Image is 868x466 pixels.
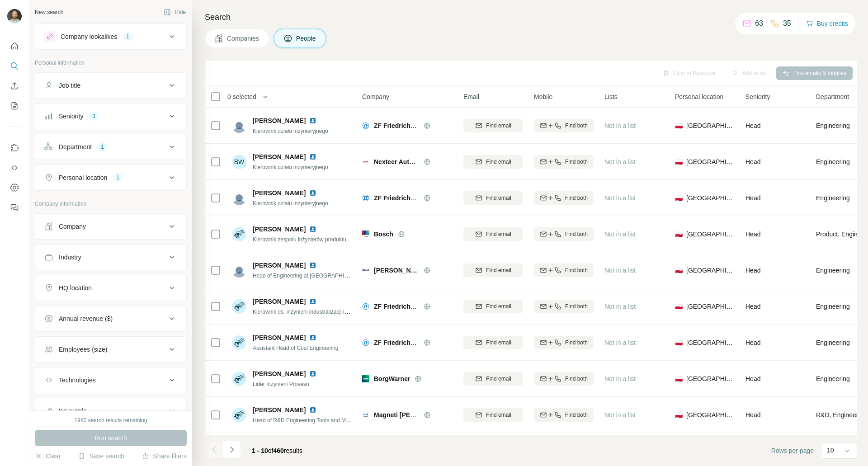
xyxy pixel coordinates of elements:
div: New search [35,8,63,16]
span: Not in a list [604,375,636,382]
p: Personal information [35,59,187,67]
span: [PERSON_NAME] [253,225,306,234]
span: 1 - 10 [252,447,268,454]
span: ZF Friedrichshafen AG [374,303,442,310]
img: Logo of ZF Friedrichshafen AG [362,339,369,346]
span: [PERSON_NAME] [253,369,306,378]
div: Technologies [59,376,96,385]
span: 🇵🇱 [675,374,683,383]
span: Not in a list [604,303,636,310]
span: Engineering [816,193,850,202]
span: [GEOGRAPHIC_DATA] [686,121,735,130]
div: Department [59,142,92,151]
img: Logo of Magneti Marelli S.p.A. [362,411,369,419]
img: LinkedIn logo [309,226,316,233]
span: 🇵🇱 [675,266,683,275]
img: LinkedIn logo [309,153,316,160]
div: Job title [59,81,80,90]
img: Avatar [232,263,246,278]
span: Head [745,122,760,129]
button: Find both [534,119,594,132]
button: Find both [534,372,594,386]
button: Personal location1 [35,167,186,188]
span: Find email [486,230,511,238]
span: Email [463,92,479,101]
span: [GEOGRAPHIC_DATA] [686,374,735,383]
span: [GEOGRAPHIC_DATA] [686,410,735,419]
button: Enrich CSV [7,78,22,94]
span: 🇵🇱 [675,338,683,347]
button: Find both [534,264,594,277]
span: Find email [486,194,511,202]
img: Logo of Nexteer Automotive [362,158,369,165]
span: Find email [486,302,511,311]
span: Rows per page [771,446,814,455]
button: Company lookalikes1 [35,26,186,47]
button: Technologies [35,369,186,391]
span: Kierownik ds. inżynierii industralizacji i produkcji specjalnych [253,308,397,315]
span: Find email [486,375,511,383]
span: Engineering [816,157,850,166]
img: Logo of Mahle [362,267,369,274]
span: 0 selected [227,92,256,101]
span: R&D, Engineering [816,410,867,419]
span: Assistant Head of Cost Engineering [253,345,338,351]
span: 🇵🇱 [675,157,683,166]
span: Head [745,267,760,274]
span: Head [745,158,760,165]
span: Head of Engineering at [GEOGRAPHIC_DATA] [253,272,366,279]
span: Not in a list [604,158,636,165]
div: 1 [113,174,123,182]
div: Company [59,222,86,231]
span: Bosch [374,230,393,239]
span: [GEOGRAPHIC_DATA] [686,230,735,239]
span: Kierownik działu inżynieryjnego [253,164,328,170]
span: Not in a list [604,339,636,346]
button: Find both [534,336,594,349]
span: Nexteer Automotive [374,157,419,166]
span: 🇵🇱 [675,410,683,419]
span: Head [745,303,760,310]
span: Find both [565,302,588,311]
span: Kierownik działu inżynieryjnego [253,128,328,134]
span: [PERSON_NAME] [253,333,306,342]
span: [PERSON_NAME] [253,116,306,125]
span: Head [745,194,760,202]
span: [GEOGRAPHIC_DATA] [686,157,735,166]
button: Save search [78,452,124,461]
img: LinkedIn logo [309,370,316,377]
img: Avatar [232,299,246,314]
span: [GEOGRAPHIC_DATA] [686,193,735,202]
span: [GEOGRAPHIC_DATA] [686,302,735,311]
span: Engineering [816,266,850,275]
div: Seniority [59,112,83,121]
span: ZF Friedrichshafen AG [374,194,442,202]
div: Employees (size) [59,345,107,354]
button: Quick start [7,38,22,54]
span: Magneti [PERSON_NAME] S.p.A. [374,411,472,419]
span: Find email [486,411,511,419]
div: Keywords [59,406,86,415]
div: Company lookalikes [61,32,117,41]
div: Industry [59,253,81,262]
button: Job title [35,75,186,96]
span: Seniority [745,92,770,101]
img: Avatar [232,191,246,205]
span: Find both [565,339,588,347]
button: Use Surfe API [7,160,22,176]
span: Find both [565,158,588,166]
img: LinkedIn logo [309,406,316,414]
span: Mobile [534,92,552,101]
button: Find both [534,300,594,313]
span: [PERSON_NAME] [253,188,306,198]
img: LinkedIn logo [309,334,316,341]
span: Lider Inżynierii Prosesu [253,381,309,387]
img: Avatar [232,372,246,386]
span: [GEOGRAPHIC_DATA] [686,266,735,275]
span: [GEOGRAPHIC_DATA] [686,338,735,347]
img: LinkedIn logo [309,262,316,269]
button: Annual revenue ($) [35,308,186,329]
img: Avatar [232,335,246,350]
span: Not in a list [604,122,636,129]
button: Find both [534,191,594,205]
